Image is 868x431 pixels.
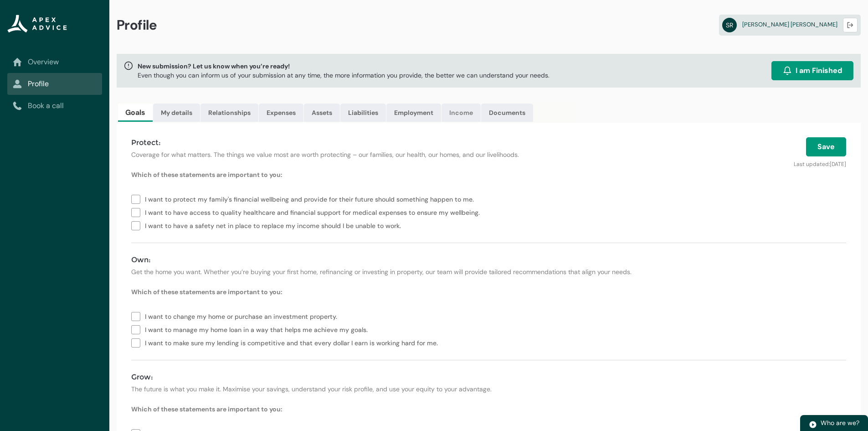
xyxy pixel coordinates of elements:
h4: Grow: [131,372,846,383]
p: Even though you can inform us of your submission at any time, the more information you provide, t... [138,71,550,80]
a: Goals [118,104,153,122]
p: Coverage for what matters. The things we value most are worth protecting – our families, our heal... [131,150,604,159]
span: Who are we? [821,419,859,427]
span: Profile [117,16,157,34]
span: I want to have access to quality healthcare and financial support for medical expenses to ensure ... [145,205,483,218]
button: I am Finished [771,61,853,80]
span: New submission? Let us know when you’re ready! [138,62,550,71]
a: Assets [304,104,340,122]
p: Which of these statements are important to you: [131,170,846,179]
img: alarm.svg [783,66,792,75]
p: The future is what you make it. Maximise your savings, understand your risk profile, and use your... [131,384,846,394]
span: I want to change my home or purchase an investment property. [145,309,341,322]
span: [PERSON_NAME] [PERSON_NAME] [742,21,837,28]
p: Get the home you want. Whether you’re buying your first home, refinancing or investing in propert... [131,267,846,276]
a: Book a call [13,100,97,111]
a: Relationships [200,104,258,122]
button: Logout [843,18,858,32]
span: I want to have a safety net in place to replace my income should I be unable to work. [145,218,405,232]
p: Which of these statements are important to you: [131,287,846,296]
a: Overview [13,57,97,68]
button: Save [806,137,846,156]
span: I want to protect my family's financial wellbeing and provide for their future should something h... [145,192,478,205]
img: play.svg [809,421,817,429]
p: Which of these statements are important to you: [131,405,846,414]
p: Last updated: [615,156,846,168]
span: I want to manage my home loan in a way that helps me achieve my goals. [145,322,371,336]
a: Income [442,104,481,122]
a: Profile [13,78,97,89]
a: Liabilities [340,104,386,122]
h4: Protect: [131,137,604,148]
img: Apex Advice Group [7,15,67,33]
a: Employment [386,104,441,122]
a: Documents [481,104,533,122]
nav: Sub page [7,51,102,117]
lightning-formatted-date-time: [DATE] [830,161,846,168]
span: I want to make sure my lending is competitive and that every dollar I earn is working hard for me. [145,336,442,349]
span: I am Finished [796,65,842,76]
abbr: SR [722,18,737,32]
h4: Own: [131,254,846,265]
a: Expenses [259,104,303,122]
a: SR[PERSON_NAME] [PERSON_NAME] [719,15,861,36]
a: My details [153,104,200,122]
